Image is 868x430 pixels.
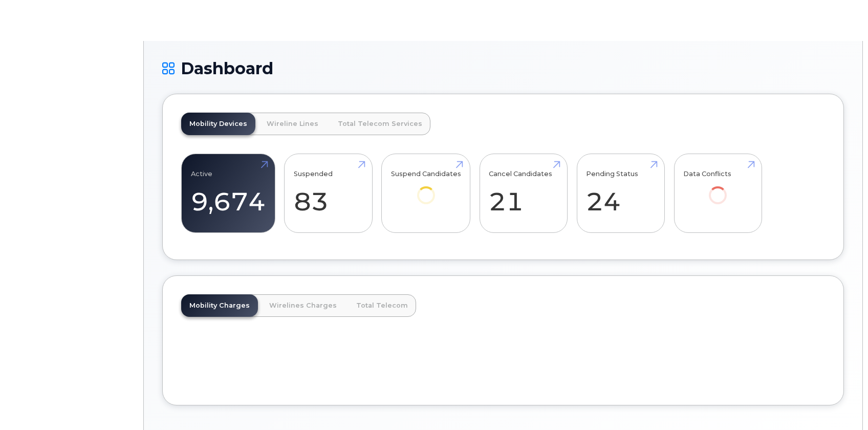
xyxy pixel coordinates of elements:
[258,113,327,135] a: Wireline Lines
[489,160,558,227] a: Cancel Candidates 21
[683,160,752,219] a: Data Conflicts
[162,59,844,77] h1: Dashboard
[294,160,363,227] a: Suspended 83
[330,113,430,135] a: Total Telecom Services
[391,160,461,219] a: Suspend Candidates
[181,113,255,135] a: Mobility Devices
[261,294,345,317] a: Wirelines Charges
[586,160,655,227] a: Pending Status 24
[191,160,266,227] a: Active 9,674
[348,294,416,317] a: Total Telecom
[181,294,258,317] a: Mobility Charges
